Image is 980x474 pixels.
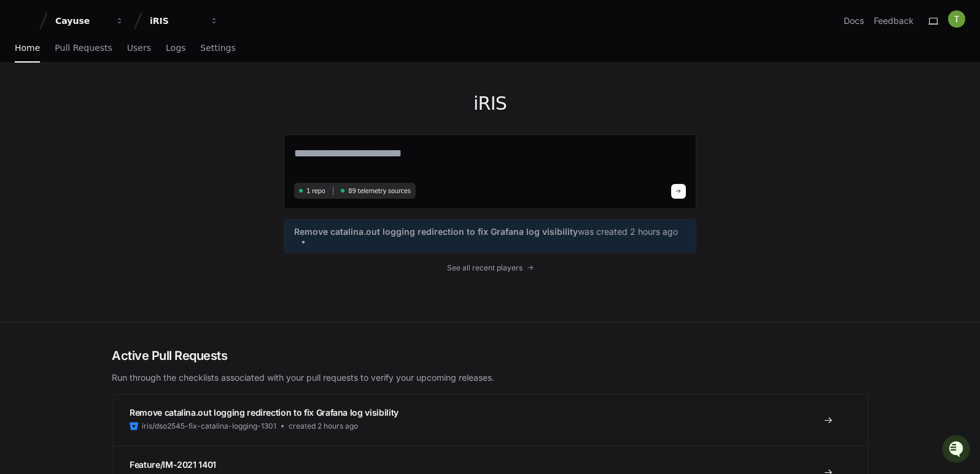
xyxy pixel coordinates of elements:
span: Users [127,44,151,52]
img: PlayerZero [12,12,37,37]
h1: iRIS [284,93,696,115]
a: Powered byPylon [87,191,149,201]
button: Feedback [874,15,914,27]
a: See all recent players [284,263,696,273]
div: iRIS [150,15,203,27]
span: [DATE] [109,164,134,174]
span: Pull Requests [55,44,112,52]
span: Feature/IM-2021 1401 [130,459,216,470]
button: Start new chat [209,95,224,110]
div: We're offline, but we'll be back soon! [55,104,192,113]
span: 89 telemetry sources [348,186,410,196]
span: Pylon [122,192,149,201]
a: Pull Requests [55,34,112,63]
a: Logs [166,34,185,63]
iframe: Open customer support [941,434,974,467]
p: Run through the checklists associated with your pull requests to verify your upcoming releases. [112,372,868,384]
img: Animesh Koratana [12,153,32,172]
h2: Active Pull Requests [112,347,868,364]
img: 7525507653686_35a1cc9e00a5807c6d71_72.png [26,91,48,113]
button: iRIS [145,10,224,32]
span: created 2 hours ago [289,421,358,431]
a: Remove catalina.out logging redirection to fix Grafana log visibilityiris/dso2545-fix-catalina-lo... [112,394,868,446]
span: [PERSON_NAME] [38,164,99,174]
a: Settings [200,34,235,63]
img: 1756235613930-3d25f9e4-fa56-45dd-b3ad-e072dfbd1548 [12,91,34,113]
span: Home [15,44,40,52]
a: Home [15,34,40,63]
span: Remove catalina.out logging redirection to fix Grafana log visibility [294,226,578,238]
a: Docs [844,15,864,27]
a: Users [127,34,151,63]
span: Remove catalina.out logging redirection to fix Grafana log visibility [130,407,399,418]
span: Logs [166,44,185,52]
a: Remove catalina.out logging redirection to fix Grafana log visibilitywas created 2 hours ago [294,226,686,247]
button: See all [190,131,224,146]
div: Start new chat [55,91,201,104]
div: Cayuse [55,15,108,27]
div: Past conversations [12,134,82,143]
img: ACg8ocL5-NG-c-oqfxcQk3HMb8vOpXBy6RvsyWwzFUILJoWlmPxnAQ=s96-c [948,10,965,28]
span: was created 2 hours ago [578,226,678,238]
button: Cayuse [50,10,129,32]
span: • [102,164,106,174]
div: Welcome [12,49,224,69]
span: iris/dso2545-fix-catalina-logging-1301 [142,421,276,431]
span: 1 repo [306,186,325,196]
img: 1756235613930-3d25f9e4-fa56-45dd-b3ad-e072dfbd1548 [25,165,34,175]
span: Settings [200,44,235,52]
span: See all recent players [447,263,523,273]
